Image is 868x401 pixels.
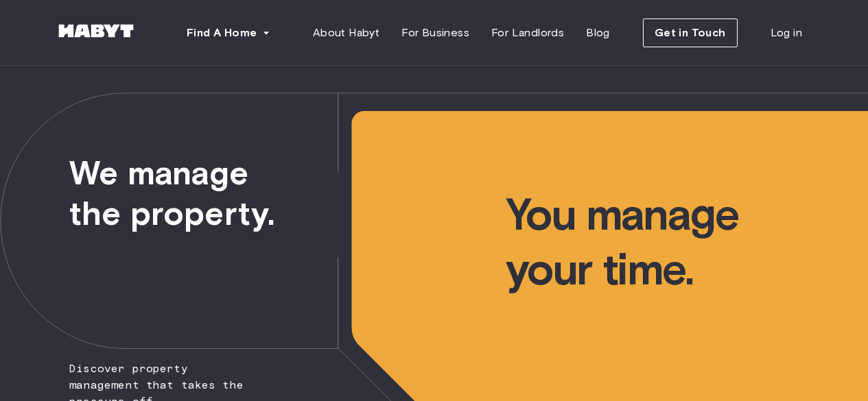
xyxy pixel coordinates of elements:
a: Blog [575,19,621,47]
span: For Business [401,25,469,41]
span: Get in Touch [655,25,726,41]
a: About Habyt [302,19,390,47]
a: Log in [760,19,813,47]
button: Find A Home [176,19,281,47]
span: For Landlords [491,25,564,41]
a: For Business [390,19,480,47]
span: Find A Home [187,25,257,41]
span: Blog [586,25,610,41]
img: Habyt [55,24,137,38]
a: For Landlords [480,19,575,47]
span: Log in [771,25,802,41]
button: Get in Touch [643,19,738,47]
span: You manage your time. [506,66,868,297]
span: About Habyt [313,25,379,41]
